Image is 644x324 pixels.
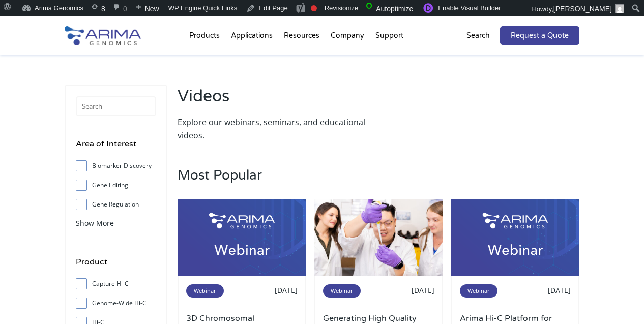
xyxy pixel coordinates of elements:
[500,26,579,45] a: Request a Quote
[76,296,157,311] label: Genome-Wide Hi-C
[76,255,157,276] h4: Product
[76,276,157,291] label: Capture Hi-C
[65,26,141,45] img: Arima-Genomics-logo
[311,5,317,11] div: Focus keyphrase not set
[76,218,114,228] span: Show More
[323,284,361,298] span: Webinar
[412,285,434,295] span: [DATE]
[76,137,157,158] h4: Area of Interest
[186,284,224,298] span: Webinar
[178,199,306,276] img: Arima-Webinar-500x300.png
[314,199,443,276] img: IMG_2091-500x300.jpg
[451,199,580,276] img: Arima-Webinar-500x300.png
[460,284,497,298] span: Webinar
[553,5,612,13] span: [PERSON_NAME]
[178,115,373,142] p: Explore our webinars, seminars, and educational videos.
[76,96,157,116] input: Search
[76,158,157,173] label: Biomarker Discovery
[275,285,298,295] span: [DATE]
[76,178,157,193] label: Gene Editing
[178,85,373,115] h2: Videos
[178,167,579,199] h3: Most Popular
[76,197,157,212] label: Gene Regulation
[548,285,571,295] span: [DATE]
[466,29,490,42] p: Search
